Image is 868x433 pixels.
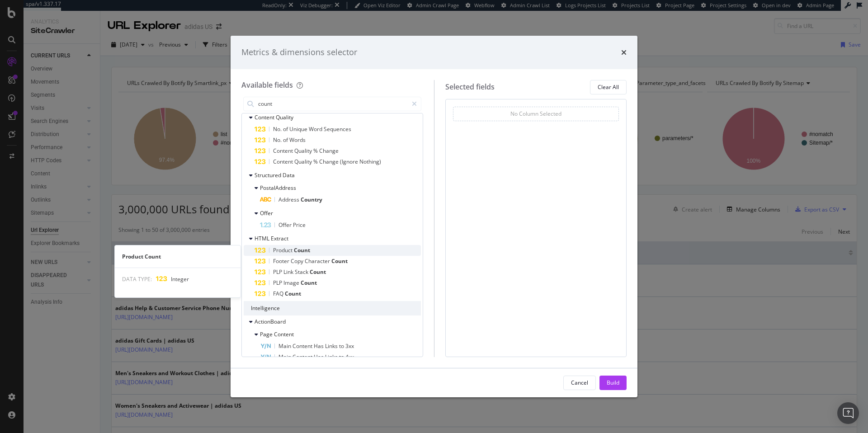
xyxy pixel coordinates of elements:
[244,301,421,315] div: Intelligence
[283,268,295,276] span: Link
[310,268,326,276] span: Count
[255,235,271,242] span: HTML
[273,147,294,155] span: Content
[319,158,340,165] span: Change
[241,47,357,58] div: Metrics & dimensions selector
[309,125,324,133] span: Word
[278,196,301,203] span: Address
[273,158,294,165] span: Content
[255,113,276,121] span: Content
[313,158,319,165] span: %
[294,246,310,254] span: Count
[271,235,288,242] span: Extract
[283,171,295,179] span: Data
[283,279,301,287] span: Image
[289,136,306,144] span: Words
[260,330,274,338] span: Page
[324,125,351,133] span: Sequences
[274,330,294,338] span: Content
[319,147,339,155] span: Change
[276,113,293,121] span: Quality
[295,268,310,276] span: Stack
[305,257,331,265] span: Character
[260,209,273,217] span: Offer
[255,171,283,179] span: Structured
[294,147,313,155] span: Quality
[510,110,561,118] div: No Column Selected
[314,342,325,350] span: Has
[359,158,381,165] span: Nothing)
[301,196,322,203] span: Country
[241,80,293,90] div: Available fields
[607,379,619,386] div: Build
[599,376,627,390] button: Build
[837,402,859,424] div: Open Intercom Messenger
[294,158,313,165] span: Quality
[115,253,241,260] div: Product Count
[278,342,292,350] span: Main
[291,257,305,265] span: Copy
[283,136,289,144] span: of
[340,158,359,165] span: (Ignore
[285,290,301,297] span: Count
[598,83,619,91] div: Clear All
[445,82,495,92] div: Selected fields
[313,147,319,155] span: %
[257,97,408,111] input: Search by field name
[231,36,637,397] div: modal
[273,279,283,287] span: PLP
[339,342,345,350] span: to
[563,376,596,390] button: Cancel
[273,257,291,265] span: Footer
[255,318,286,325] span: ActionBoard
[273,290,285,297] span: FAQ
[621,47,627,58] div: times
[571,379,588,386] div: Cancel
[273,246,294,254] span: Product
[289,125,309,133] span: Unique
[273,125,283,133] span: No.
[293,221,306,229] span: Price
[283,125,289,133] span: of
[273,268,283,276] span: PLP
[301,279,317,287] span: Count
[260,184,296,192] span: PostalAddress
[331,257,348,265] span: Count
[345,342,354,350] span: 3xx
[325,342,339,350] span: Links
[273,136,283,144] span: No.
[590,80,627,94] button: Clear All
[278,221,293,229] span: Offer
[292,342,314,350] span: Content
